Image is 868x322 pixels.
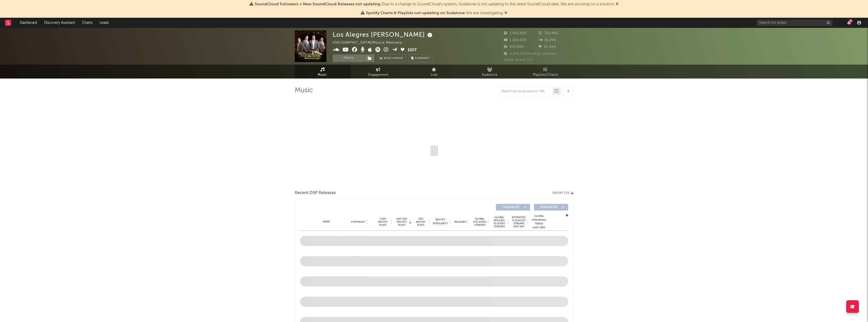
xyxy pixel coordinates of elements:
[384,55,403,62] span: Benchmark
[539,39,556,42] span: 16,296
[377,54,406,62] a: Benchmark
[350,65,406,79] a: Engagement
[492,216,506,228] span: Global Rolling 7D Audio Streams
[504,39,526,42] span: 1,150,000
[552,192,574,195] button: Export CSV
[499,206,523,209] span: Originals ( 0 )
[409,54,433,62] button: Summary
[351,220,365,223] span: Copyright
[433,218,448,225] span: Spotify Popularity
[534,204,568,211] button: Features(0)
[504,11,507,15] span: Dismiss
[414,217,428,226] span: ATD Spotify Plays
[415,57,430,60] span: Summary
[512,216,526,228] span: Estimated % Playlist Streams Last Day
[318,72,327,78] span: Music
[473,217,487,226] span: Global ATD Audio Streams
[504,58,533,62] span: Jump Score: 72.7
[295,190,336,196] span: Recent DSP Releases
[333,30,434,39] div: Los Alegres [PERSON_NAME]
[96,18,112,28] a: Leads
[454,220,466,223] span: Released
[518,65,574,79] a: Playlists/Charts
[431,72,437,78] span: Live
[504,45,524,49] span: 872,000
[462,65,518,79] a: Audience
[616,2,619,6] span: Dismiss
[756,20,833,26] input: Search for artists
[16,18,41,28] a: Dashboard
[537,206,561,209] span: Features ( 0 )
[531,214,547,230] div: Global Streaming Trend (Last 60D)
[41,18,79,28] a: Discovery Assistant
[333,54,364,62] button: Track
[539,45,556,49] span: 67,619
[499,89,552,93] input: Search by song name or URL
[79,18,96,28] a: Charts
[376,217,390,226] span: 7 Day Spotify Plays
[395,217,409,226] span: Last Day Spotify Plays
[504,32,526,35] span: 1,455,260
[368,72,389,78] span: Engagement
[847,21,851,25] button: 8
[496,204,530,211] button: Originals(0)
[366,11,503,15] span: : We are investigating
[255,2,614,6] span: : Due to a change to SoundCloud's system, Sodatone is not updating to the latest SoundCloud data....
[333,40,408,46] div: [GEOGRAPHIC_DATA] | Música Mexicana
[504,52,557,55] span: 4,641,501 Monthly Listeners
[539,32,558,35] span: 762,441
[533,72,558,78] span: Playlists/Charts
[482,72,497,78] span: Audience
[295,65,350,79] a: Music
[849,19,853,23] div: 8
[366,11,465,15] span: Spotify Charts & Playlists not updating on Sodatone
[408,47,417,53] button: Edit
[406,65,462,79] a: Live
[255,2,380,6] span: SoundCloud Followers + New SoundCloud Releases not updating
[310,220,343,224] div: Name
